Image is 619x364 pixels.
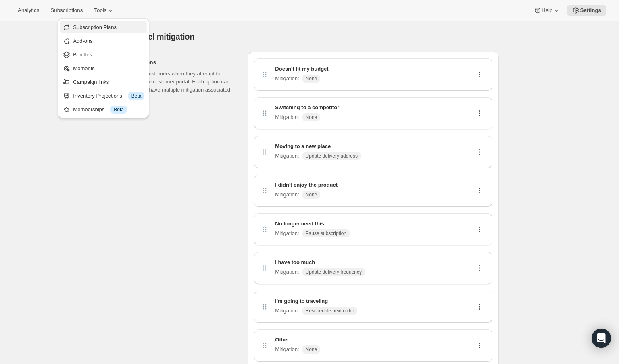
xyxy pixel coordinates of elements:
[261,220,350,239] div: No longer need thisMitigation: Pause subscription
[261,142,361,162] div: Moving to a new placeMitigation: Update delivery address
[60,34,147,47] button: Add-ons
[275,181,338,189] p: I didn't enjoy the product
[89,5,119,16] button: Tools
[542,7,552,14] span: Help
[306,308,354,314] span: Reschedule next order
[275,258,365,266] p: I have too much
[60,89,147,102] button: Inventory Projections
[261,65,328,84] div: Doesn't fit my budgetMitigation: None
[306,75,317,82] span: None
[275,297,357,305] p: I'm going to traveling
[116,70,235,94] p: Displayed to customers when they attempt to cancel from the customer portal. Each option can be e...
[73,52,92,58] span: Bundles
[46,5,88,16] button: Subscriptions
[60,75,147,88] button: Campaign links
[116,58,235,67] h2: Cancel options
[60,62,147,75] button: Moments
[306,346,317,353] span: None
[580,7,601,14] span: Settings
[73,79,109,85] span: Campaign links
[567,5,606,16] button: Settings
[592,329,611,348] div: Open Intercom Messenger
[275,336,320,344] p: Other
[306,153,358,159] span: Update delivery address
[275,75,299,83] p: Mitigation :
[60,48,147,61] button: Bundles
[275,152,299,160] p: Mitigation :
[60,103,147,116] button: Memberships
[275,307,299,315] p: Mitigation :
[306,114,317,121] span: None
[306,269,362,275] span: Update delivery frequency
[60,21,147,33] button: Subscription Plans
[275,191,299,199] p: Mitigation :
[275,229,299,237] p: Mitigation :
[275,65,328,73] p: Doesn't fit my budget
[275,220,350,228] p: No longer need this
[306,191,317,198] span: None
[50,7,83,14] span: Subscriptions
[129,32,194,41] span: Cancel mitigation
[261,297,357,316] div: I'm going to travelingMitigation: Reschedule next order
[94,7,106,14] span: Tools
[529,5,565,16] button: Help
[73,24,117,30] span: Subscription Plans
[275,345,299,354] p: Mitigation :
[73,38,92,44] span: Add-ons
[275,142,361,150] p: Moving to a new place
[73,65,94,71] span: Moments
[275,104,339,112] p: Switching to a competitor
[114,106,124,113] span: Beta
[18,7,39,14] span: Analytics
[13,5,44,16] button: Analytics
[131,93,142,99] span: Beta
[261,336,320,355] div: OtherMitigation: None
[73,92,144,100] div: Inventory Projections
[275,113,299,121] p: Mitigation :
[261,104,339,123] div: Switching to a competitorMitigation: None
[73,106,144,114] div: Memberships
[261,181,338,200] div: I didn't enjoy the productMitigation: None
[306,230,346,237] span: Pause subscription
[275,268,299,276] p: Mitigation :
[261,258,365,278] div: I have too muchMitigation: Update delivery frequency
